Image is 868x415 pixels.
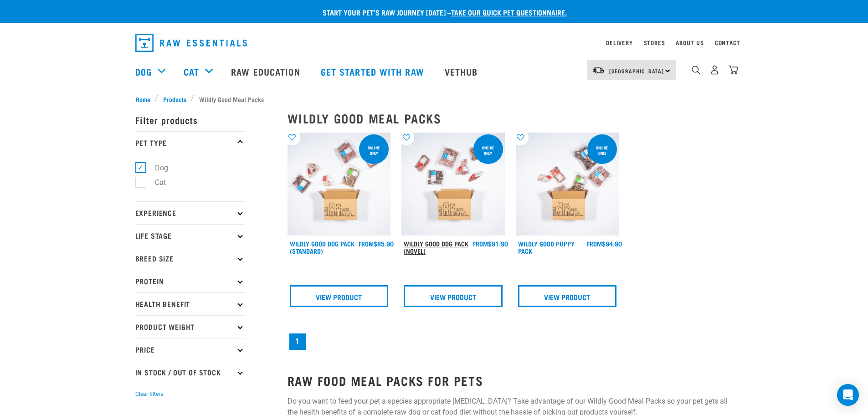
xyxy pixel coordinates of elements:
p: Price [135,338,245,361]
button: Clear filters [135,390,163,398]
p: Filter products [135,108,245,131]
span: Products [163,94,186,104]
div: Online Only [359,141,389,160]
label: Dog [140,162,172,174]
div: Online Only [587,141,617,160]
a: Raw Education [222,53,311,90]
span: FROM [587,242,602,245]
div: Online Only [473,141,503,160]
a: Cat [184,65,199,78]
nav: breadcrumbs [135,94,733,104]
p: Health Benefit [135,292,245,315]
div: Open Intercom Messenger [837,384,859,406]
div: $85.90 [359,240,394,247]
a: Wildly Good Dog Pack (Novel) [404,242,468,252]
span: Home [135,94,150,104]
a: Home [135,94,155,104]
img: user.png [710,65,719,75]
a: Dog [135,65,152,78]
a: Wildly Good Puppy Pack [518,242,575,252]
a: Wildly Good Dog Pack (Standard) [290,242,354,252]
nav: dropdown navigation [128,30,740,56]
img: Raw Essentials Logo [135,34,247,52]
a: Products [158,94,191,104]
a: take our quick pet questionnaire. [451,10,567,14]
a: About Us [676,41,704,44]
a: View Product [290,285,389,307]
img: Dog Novel 0 2sec [401,133,505,236]
img: home-icon-1@2x.png [692,66,700,74]
a: View Product [404,285,503,307]
div: $91.90 [473,240,508,247]
a: View Product [518,285,617,307]
a: Get started with Raw [312,53,436,90]
p: Product Weight [135,315,245,338]
span: FROM [359,242,374,245]
span: FROM [473,242,488,245]
p: Experience [135,201,245,224]
img: van-moving.png [592,66,605,74]
p: Pet Type [135,131,245,154]
a: Stores [644,41,665,44]
p: Breed Size [135,247,245,270]
img: home-icon@2x.png [729,65,738,75]
img: Puppy 0 2sec [516,133,619,236]
strong: RAW FOOD MEAL PACKS FOR PETS [288,377,483,384]
label: Cat [140,177,169,188]
div: $94.90 [587,240,622,247]
nav: pagination [288,332,733,352]
h2: Wildly Good Meal Packs [288,111,733,125]
p: Life Stage [135,224,245,247]
p: In Stock / Out Of Stock [135,361,245,384]
p: Protein [135,270,245,292]
a: Page 1 [289,333,306,350]
span: [GEOGRAPHIC_DATA] [609,69,664,72]
a: Vethub [436,53,489,90]
a: Contact [715,41,740,44]
a: Delivery [606,41,632,44]
img: Dog 0 2sec [288,133,391,236]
